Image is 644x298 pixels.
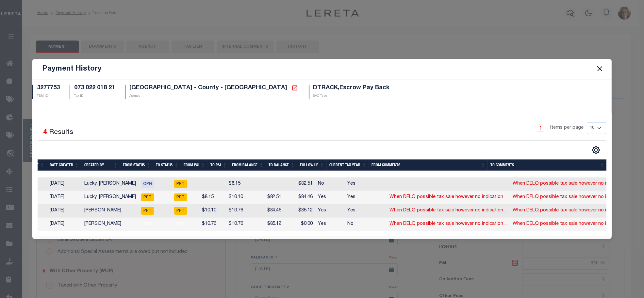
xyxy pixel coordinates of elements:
td: $10.76 [226,218,248,231]
th: From P&I: activate to sort column ascending [181,159,208,171]
button: Close [595,65,604,73]
p: Agency [129,94,299,99]
th: Created By: activate to sort column ascending [82,159,121,171]
h5: 3277753 [37,85,60,92]
th: To Balance: activate to sort column ascending [266,159,297,171]
span: PPT [174,207,187,215]
span: PPT [141,207,154,215]
span: DUE [141,220,154,228]
td: No [316,177,345,191]
p: SVC Type [313,94,390,99]
td: $10.10 [199,204,226,218]
th: From Comments: activate to sort column ascending [369,159,488,171]
h5: Payment History [42,64,102,74]
p: Tax ID [74,94,115,99]
td: $10.76 [199,218,226,231]
th: From Balance: activate to sort column ascending [229,159,266,171]
a: When DELQ possible tax sale however no indication ... [390,195,508,199]
span: PPT [174,180,187,188]
td: Yes [316,191,345,204]
label: Results [49,127,73,138]
th: Date Created: activate to sort column ascending [47,159,82,171]
span: 4 [43,129,47,136]
td: Yes [345,191,387,204]
a: When DELQ possible tax sale however no indication ... [390,222,508,226]
a: 1 [537,124,544,132]
th: From Status: activate to sort column ascending [120,159,153,171]
td: $82.51 [248,191,284,204]
a: When DELQ possible tax sale however no indication ... [513,195,631,199]
td: $84.46 [248,204,284,218]
span: [GEOGRAPHIC_DATA] - County - [GEOGRAPHIC_DATA] [129,85,288,91]
th: Current Tax Year: activate to sort column ascending [327,159,369,171]
td: $10.76 [226,204,248,218]
td: $82.51 [284,177,316,191]
td: [DATE] [47,191,82,204]
td: Yes [345,177,387,191]
h5: DTRACK,Escrow Pay Back [313,85,390,92]
span: OPN [141,180,154,188]
a: When DELQ possible tax sale however no indication ... [390,208,508,213]
td: Yes [316,204,345,218]
td: [DATE] [47,177,82,191]
a: When DELQ possible tax sale however no indication ... [513,208,631,213]
td: $84.46 [284,191,316,204]
span: PPT [174,193,187,201]
th: Follow Up: activate to sort column ascending [297,159,327,171]
td: $8.15 [199,191,226,204]
td: Lucky, [PERSON_NAME] [82,191,139,204]
td: [DATE] [47,204,82,218]
td: [PERSON_NAME] [82,218,139,231]
td: Yes [316,218,345,231]
td: $0.00 [284,218,316,231]
td: $85.12 [248,218,284,231]
td: Yes [345,204,387,218]
th: To P&I: activate to sort column ascending [208,159,229,171]
td: Lucky, [PERSON_NAME] [82,177,139,191]
th: To Comments: activate to sort column ascending [488,159,607,171]
td: No [345,218,387,231]
a: When DELQ possible tax sale however no indication ... [513,222,631,226]
a: When DELQ possible tax sale however no indication ... [513,181,631,186]
td: [PERSON_NAME] [82,204,139,218]
td: $10.10 [226,191,248,204]
td: $85.12 [284,204,316,218]
th: To Status: activate to sort column ascending [153,159,181,171]
h5: 073 022 018 21 [74,85,115,92]
td: $8.15 [226,177,248,191]
td: [DATE] [47,218,82,231]
span: PPT [141,193,154,201]
span: Items per page [550,124,584,132]
span: PYD [174,220,187,228]
p: TBM ID [37,94,60,99]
